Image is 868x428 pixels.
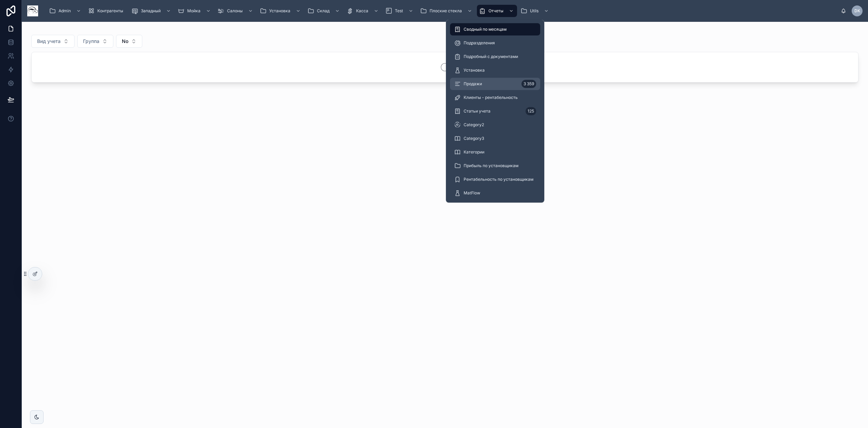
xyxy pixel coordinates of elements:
[187,8,200,14] span: Мойка
[141,8,161,14] span: Западный
[122,38,128,45] span: No
[464,149,484,155] span: Категории
[395,8,403,14] span: Test
[44,3,841,18] div: scrollable content
[450,160,540,172] a: Прибыль по установщикам
[31,35,75,48] button: Select Button
[116,35,142,48] button: Select Button
[258,5,304,17] a: Установка
[47,5,84,17] a: Admin
[464,177,533,182] span: Рентабельность по установщикам
[450,105,540,117] a: Статьи учета125
[464,190,480,196] span: MatFlow
[464,108,491,114] span: Статьи учета
[464,95,518,100] span: Клиенты - рентабельность
[83,38,99,45] span: Группа
[176,5,214,17] a: Мойка
[464,122,484,128] span: Category2
[450,64,540,76] a: Установка
[344,5,382,17] a: Касса
[450,50,540,63] a: Подробный с документами
[477,5,517,17] a: Отчеты
[450,173,540,186] a: Рентабельность по установщикам
[269,8,290,14] span: Установка
[450,119,540,131] a: Category2
[383,5,417,17] a: Test
[450,132,540,145] a: Category3
[97,8,123,14] span: Контрагенты
[521,80,536,88] div: 3 359
[305,5,343,17] a: Склад
[215,5,256,17] a: Салоны
[464,136,484,141] span: Category3
[464,163,518,168] span: Прибыль по установщикам
[464,27,507,32] span: Сводный по месяцам
[450,187,540,199] a: MatFlow
[37,38,61,45] span: Вид учета
[430,8,462,14] span: Плоские стекла
[854,8,860,14] span: DK
[450,146,540,158] a: Категории
[86,5,128,17] a: Контрагенты
[450,37,540,49] a: Подразделения
[450,91,540,104] a: Клиенты - рентабельность
[464,54,518,59] span: Подробный с документами
[464,40,495,46] span: Подразделения
[418,5,476,17] a: Плоские стекла
[526,107,536,115] div: 125
[77,35,113,48] button: Select Button
[450,23,540,35] a: Сводный по месяцам
[27,5,38,16] img: App logo
[129,5,174,17] a: Западный
[464,68,485,73] span: Установка
[356,8,368,14] span: Касса
[488,8,503,14] span: Отчеты
[518,5,552,17] a: Utils
[450,78,540,90] a: Продажи3 359
[227,8,243,14] span: Салоны
[59,8,71,14] span: Admin
[464,81,482,87] span: Продажи
[317,8,329,14] span: Склад
[530,8,539,14] span: Utils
